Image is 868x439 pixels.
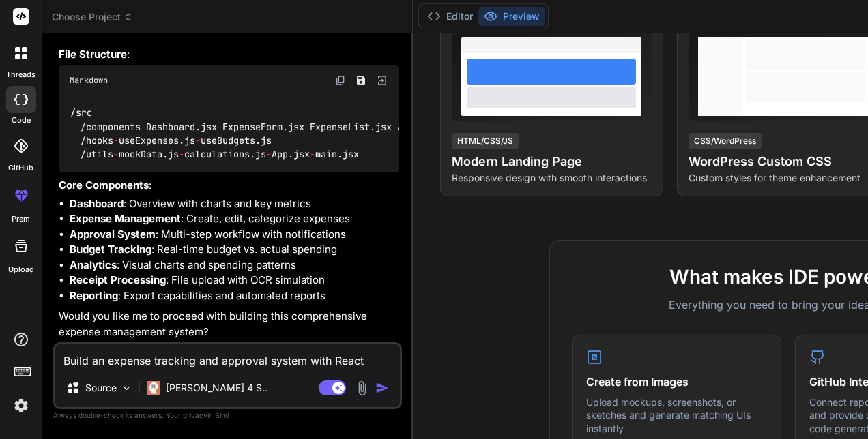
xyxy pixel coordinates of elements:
[12,115,31,126] label: code
[478,7,545,26] button: Preview
[376,74,388,87] img: Open in Browser
[70,197,124,210] strong: Dashboard
[59,48,127,61] strong: File Structure
[70,273,166,286] strong: Receipt Processing
[166,381,267,395] p: [PERSON_NAME] 4 S..
[8,162,33,174] label: GitHub
[52,10,133,24] span: Choose Project
[422,7,478,26] button: Editor
[59,179,149,192] strong: Core Components
[70,212,181,225] strong: Expense Management
[452,152,652,171] h4: Modern Landing Page
[113,134,119,147] span: -
[351,71,371,90] button: Save file
[141,121,146,133] span: -
[147,381,160,395] img: Claude 4 Sonnet
[70,273,399,288] li: : File upload with OCR simulation
[59,47,399,63] p: :
[70,288,399,304] li: : Export capabilities and automated reports
[70,196,399,212] li: : Overview with charts and key metrics
[70,75,108,86] span: Markdown
[12,213,30,225] label: prem
[70,242,399,258] li: : Real-time budget vs. actual spending
[8,264,34,275] label: Upload
[53,409,402,422] p: Always double-check its answers. Your in Bind
[452,133,519,149] div: HTML/CSS/JS
[217,121,222,133] span: -
[121,382,132,394] img: Pick Models
[375,381,389,395] img: icon
[310,149,315,161] span: -
[70,211,399,227] li: : Create, edit, categorize expenses
[70,258,117,271] strong: Analytics
[452,171,652,185] p: Responsive design with smooth interactions
[586,395,767,436] p: Upload mockups, screenshots, or sketches and generate matching UIs instantly
[59,309,399,339] p: Would you like me to proceed with building this comprehensive expense management system?
[586,374,767,390] h4: Create from Images
[354,380,370,396] img: attachment
[10,394,33,417] img: settings
[70,106,850,162] code: /src /components Dashboard.jsx ExpenseForm.jsx ExpenseList.jsx ApprovalWorkflow.jsx BudgetMonitor...
[335,75,346,86] img: copy
[85,381,117,395] p: Source
[195,134,201,147] span: -
[113,149,119,161] span: -
[70,289,118,302] strong: Reporting
[59,178,399,194] p: :
[266,149,272,161] span: -
[70,258,399,273] li: : Visual charts and spending patterns
[70,227,399,243] li: : Multi-step workflow with notifications
[6,69,35,80] label: threads
[70,243,151,256] strong: Budget Tracking
[70,228,156,241] strong: Approval System
[179,149,184,161] span: -
[183,411,207,419] span: privacy
[392,121,397,133] span: -
[304,121,310,133] span: -
[689,133,762,149] div: CSS/WordPress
